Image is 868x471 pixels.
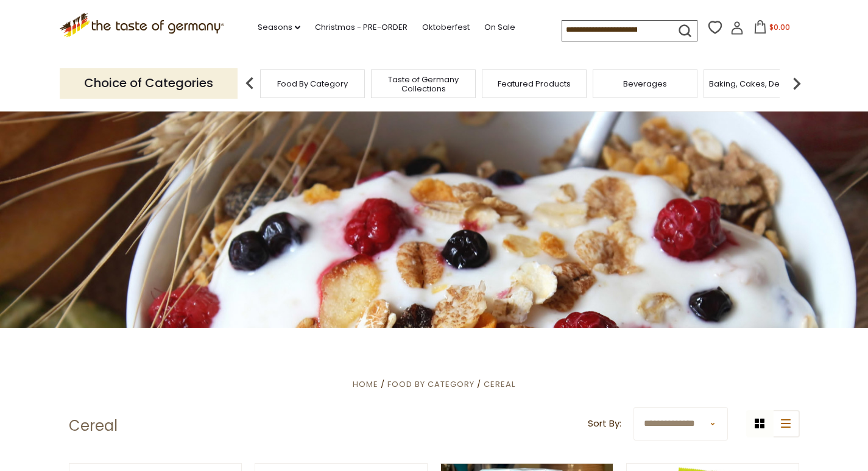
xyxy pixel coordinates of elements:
a: Food By Category [387,378,475,390]
a: Home [353,378,378,390]
a: Oktoberfest [422,21,470,34]
a: Beverages [623,79,667,88]
a: Cereal [484,378,515,390]
a: Christmas - PRE-ORDER [315,21,408,34]
img: next arrow [785,71,809,96]
img: previous arrow [238,71,262,96]
a: On Sale [484,21,515,34]
p: Choice of Categories [60,68,238,98]
button: $0.00 [746,20,798,38]
h1: Cereal [69,417,118,435]
span: $0.00 [769,22,790,32]
a: Taste of Germany Collections [375,75,472,93]
a: Baking, Cakes, Desserts [709,79,803,88]
label: Sort By: [588,416,621,431]
a: Food By Category [277,79,348,88]
a: Seasons [258,21,300,34]
a: Featured Products [498,79,571,88]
